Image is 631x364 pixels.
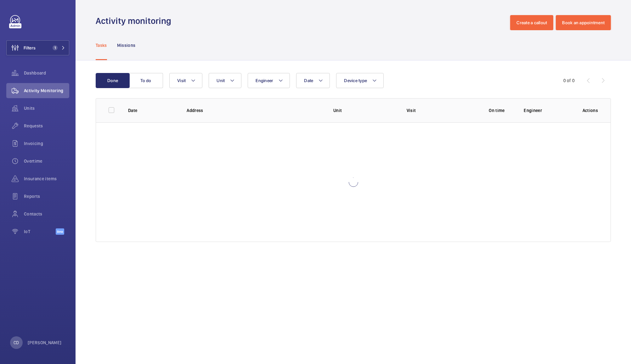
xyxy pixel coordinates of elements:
[209,73,241,88] button: Unit
[24,87,69,94] span: Activity Monitoring
[248,73,290,88] button: Engineer
[24,140,69,147] span: Invoicing
[56,228,64,235] span: Beta
[480,107,514,114] p: On time
[24,158,69,164] span: Overtime
[256,78,273,83] span: Engineer
[24,193,69,199] span: Reports
[344,78,367,83] span: Device type
[28,339,62,346] p: [PERSON_NAME]
[24,105,69,111] span: Units
[6,40,69,55] button: Filters1
[187,107,323,114] p: Address
[24,211,69,217] span: Contacts
[556,15,611,30] button: Book an appointment
[117,42,136,48] p: Missions
[296,73,330,88] button: Date
[24,228,56,235] span: IoT
[14,339,19,346] p: CD
[177,78,186,83] span: Visit
[24,176,69,182] span: Insurance items
[96,73,130,88] button: Done
[510,15,553,30] button: Create a callout
[24,45,36,51] span: Filters
[169,73,202,88] button: Visit
[53,45,58,50] span: 1
[217,78,225,83] span: Unit
[24,123,69,129] span: Requests
[24,70,69,76] span: Dashboard
[304,78,313,83] span: Date
[524,107,572,114] p: Engineer
[583,107,598,114] p: Actions
[563,77,575,84] div: 0 of 0
[336,73,384,88] button: Device type
[96,42,107,48] p: Tasks
[333,107,397,114] p: Unit
[407,107,470,114] p: Visit
[96,15,175,27] h1: Activity monitoring
[129,73,163,88] button: To do
[128,107,177,114] p: Date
